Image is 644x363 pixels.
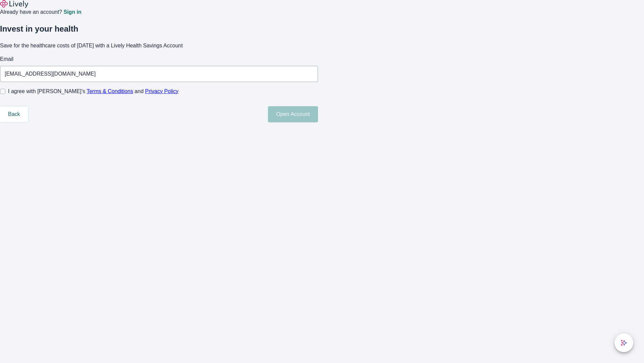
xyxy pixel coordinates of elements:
button: chat [614,333,633,352]
a: Sign in [63,9,81,15]
svg: Lively AI Assistant [621,339,627,346]
a: Terms & Conditions [87,88,133,94]
span: I agree with [PERSON_NAME]’s and [8,87,178,95]
a: Privacy Policy [145,88,179,94]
